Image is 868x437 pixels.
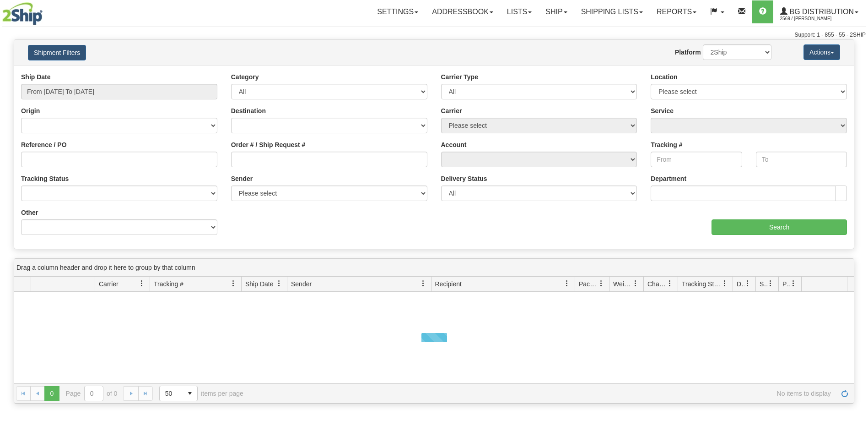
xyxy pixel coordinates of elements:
[231,140,306,149] label: Order # / Ship Request #
[675,48,701,57] label: Platform
[21,72,51,82] label: Ship Date
[780,14,849,23] span: 2569 / [PERSON_NAME]
[425,0,500,23] a: Addressbook
[651,106,674,115] label: Service
[66,386,118,401] span: Page of 0
[21,140,67,149] label: Reference / PO
[21,208,38,217] label: Other
[14,259,854,277] div: grid grouping header
[500,0,539,23] a: Lists
[760,279,767,289] span: Shipment Issues
[773,0,865,23] a: BG Distribution 2569 / [PERSON_NAME]
[441,174,487,183] label: Delivery Status
[154,279,183,289] span: Tracking #
[226,276,241,291] a: Tracking # filter column settings
[183,386,197,401] span: select
[21,106,40,115] label: Origin
[165,389,177,398] span: 50
[651,140,682,149] label: Tracking #
[441,72,478,82] label: Carrier Type
[435,279,462,289] span: Recipient
[441,106,462,115] label: Carrier
[231,106,266,115] label: Destination
[647,279,667,289] span: Charge
[574,0,650,23] a: Shipping lists
[28,45,86,60] button: Shipment Filters
[651,174,686,183] label: Department
[740,276,755,291] a: Delivery Status filter column settings
[763,276,778,291] a: Shipment Issues filter column settings
[559,276,575,291] a: Recipient filter column settings
[628,276,643,291] a: Weight filter column settings
[786,276,801,291] a: Pickup Status filter column settings
[613,279,632,289] span: Weight
[231,72,259,82] label: Category
[539,0,574,23] a: Ship
[651,152,742,167] input: From
[593,276,609,291] a: Packages filter column settings
[651,72,677,82] label: Location
[662,276,678,291] a: Charge filter column settings
[787,8,854,16] span: BG Distribution
[256,390,831,397] span: No items to display
[415,276,431,291] a: Sender filter column settings
[682,279,722,289] span: Tracking Status
[245,279,273,289] span: Ship Date
[837,386,852,401] a: Refresh
[99,279,119,289] span: Carrier
[2,2,43,25] img: logo2569.jpg
[291,279,312,289] span: Sender
[159,386,243,401] span: items per page
[579,279,598,289] span: Packages
[44,386,59,401] span: Page 0
[717,276,733,291] a: Tracking Status filter column settings
[21,174,69,183] label: Tracking Status
[2,31,866,39] div: Support: 1 - 855 - 55 - 2SHIP
[271,276,287,291] a: Ship Date filter column settings
[159,386,198,401] span: Page sizes drop down
[134,276,150,291] a: Carrier filter column settings
[231,174,253,183] label: Sender
[756,152,847,167] input: To
[803,44,840,60] button: Actions
[650,0,703,23] a: Reports
[370,0,425,23] a: Settings
[737,279,744,289] span: Delivery Status
[441,140,467,149] label: Account
[712,219,847,235] input: Search
[782,279,790,289] span: Pickup Status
